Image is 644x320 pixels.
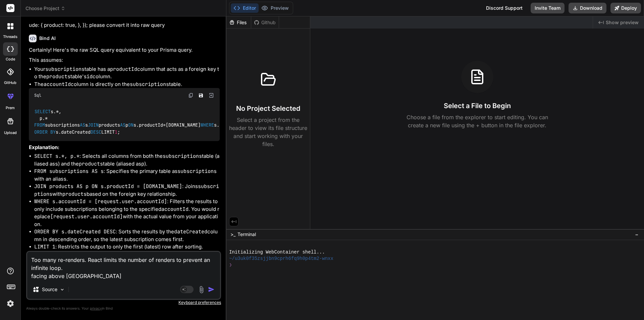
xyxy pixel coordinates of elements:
[188,93,194,98] img: copy
[63,176,66,182] code: s
[229,249,325,256] span: Initializing WebContainer shell...
[45,66,85,73] code: subscriptions
[208,286,215,293] img: icon
[610,3,641,13] button: Deploy
[236,104,300,113] h3: No Project Selected
[128,122,133,128] span: ON
[34,93,41,98] span: Sql
[141,161,144,167] code: p
[29,56,220,64] p: This assumes:
[110,66,137,73] code: productId
[163,153,202,159] code: subscriptions
[251,19,279,26] div: Github
[208,92,214,98] img: Open in Browser
[34,183,182,190] code: JOIN products AS p ON s.productId = [DOMAIN_NAME]
[29,144,59,150] strong: Explanation:
[34,81,220,88] li: The column is directly on the table.
[34,152,220,168] li: : Selects all columns from both the table (aliased as ) and the table (aliased as ).
[237,231,256,238] span: Terminal
[25,5,65,12] span: Choose Project
[34,122,45,128] span: FROM
[34,228,220,243] li: : Sorts the results by the column in descending order, so the latest subscription comes first.
[531,3,565,13] button: Invite Team
[3,34,17,40] label: threads
[90,306,102,310] span: privacy
[44,81,71,88] code: accountId
[229,116,307,148] p: Select a project from the header to view its file structure and start working with your files.
[231,3,259,13] button: Editor
[34,153,79,159] code: SELECT s.*, p.*
[130,81,169,88] code: subscriptions
[34,108,426,136] code: s. , p. subscriptions s products p s.productId [DOMAIN_NAME] s.accountId [request.user.accountId]...
[120,122,125,128] span: AS
[634,229,640,240] button: −
[402,113,552,129] p: Choose a file from the explorer to start editing. You can create a new file using the + button in...
[80,122,85,128] span: AS
[34,65,220,81] li: Your table has a column that acts as a foreign key to the table's column.
[444,101,511,110] h3: Select a File to Begin
[34,198,167,205] code: WHERE s.accountId = [request.user.accountId]
[198,286,205,293] img: attachment
[177,168,217,175] code: subscriptions
[115,129,117,135] span: 1
[34,183,219,197] code: subscriptions
[34,168,220,183] li: : Specifies the primary table as with an alias .
[88,122,99,128] span: JOIN
[34,228,116,235] code: ORDER BY s.dateCreated DESC
[59,287,65,292] img: Pick Models
[34,243,55,250] code: LIMIT 1
[230,231,235,238] span: >_
[34,198,220,228] li: : Filters the results to only include subscriptions belonging to the specified . You would replac...
[174,228,207,235] code: dateCreated
[62,191,87,197] code: products
[39,35,56,42] h6: Bind AI
[50,213,123,220] code: [request.user.accountId]
[26,300,221,305] p: Keyboard preferences
[29,46,220,54] p: Certainly! Here's the raw SQL query equivalent to your Prisma query.
[46,73,70,80] code: products
[26,305,221,312] p: Always double-check its answers. Your in Bind
[229,256,333,262] span: ~/u3uk0f35zsjjbn9cprh6fq9h0p4tm2-wnxx
[482,3,527,13] div: Discord Support
[50,129,56,135] span: BY
[27,252,220,280] textarea: Too many re-renders. React limits the number of renders to prevent an infinite loop. facing above...
[34,129,48,135] span: ORDER
[4,130,17,136] label: Upload
[91,129,101,135] span: DESC
[34,168,104,175] code: FROM subscriptions AS s
[42,286,57,293] p: Source
[5,298,16,309] img: settings
[163,122,166,128] span: =
[6,105,15,111] label: prem
[87,73,93,80] code: id
[161,206,189,213] code: accountId
[34,243,220,251] li: : Restricts the output to only the first (latest) row after sorting.
[4,80,16,86] label: GitHub
[259,3,291,13] button: Preview
[196,91,206,100] button: Save file
[6,56,15,62] label: code
[229,262,232,268] span: ❯
[35,108,51,115] span: SELECT
[79,161,103,167] code: products
[226,19,251,26] div: Files
[34,183,220,198] li: : Joins with based on the foreign key relationship.
[569,3,606,13] button: Download
[606,19,639,26] span: Show preview
[201,122,214,128] span: WHERE
[55,161,58,167] code: s
[635,231,639,238] span: −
